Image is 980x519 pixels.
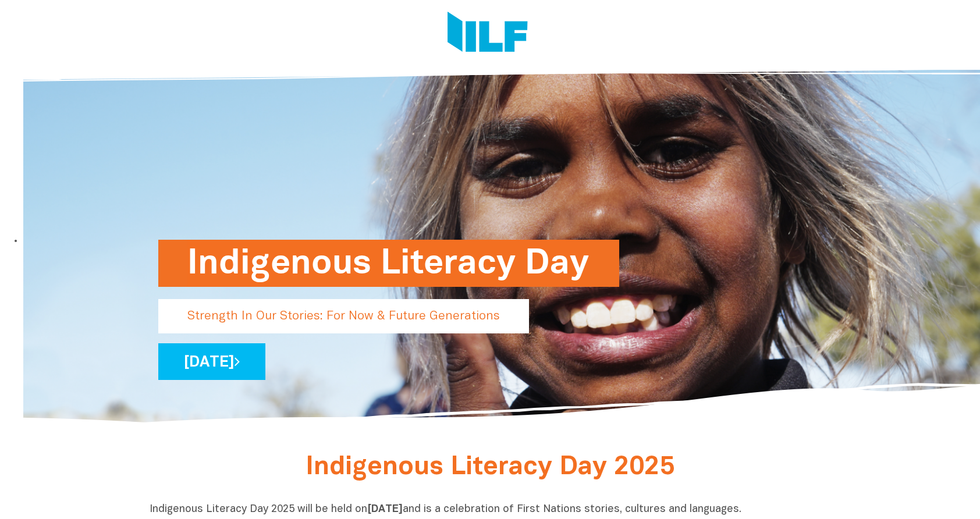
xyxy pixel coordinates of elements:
[23,55,980,426] img: 80-09072025193939-0-191-2178-845-1600x621-cropped-screen-shot-2025-07-09-at-7.39.23-pm.png
[306,456,674,479] span: Indigenous Literacy Day 2025
[187,240,590,287] h1: Indigenous Literacy Day
[448,12,528,55] img: Logo
[158,299,529,333] p: Strength In Our Stories: For Now & Future Generations
[367,504,403,514] b: [DATE]
[158,343,265,380] a: [DATE]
